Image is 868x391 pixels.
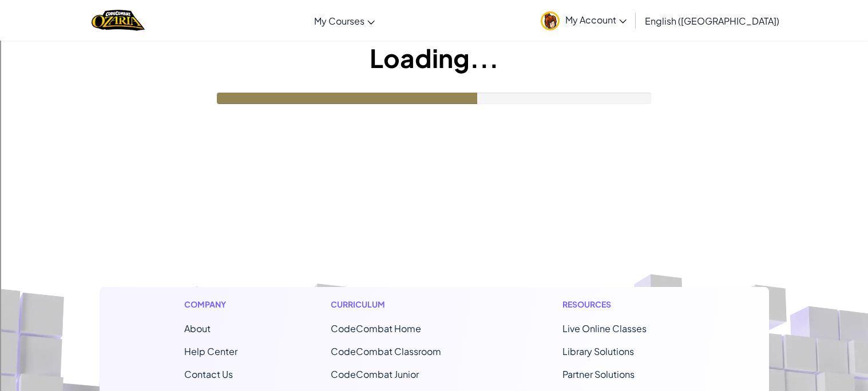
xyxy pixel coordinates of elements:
[639,5,785,36] a: English ([GEOGRAPHIC_DATA])
[92,9,145,32] img: Home
[535,2,632,38] a: My Account
[92,9,145,32] a: Ozaria by CodeCombat logo
[645,15,779,27] span: English ([GEOGRAPHIC_DATA])
[314,15,364,27] span: My Courses
[565,14,627,26] span: My Account
[308,5,381,36] a: My Courses
[541,11,560,30] img: avatar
